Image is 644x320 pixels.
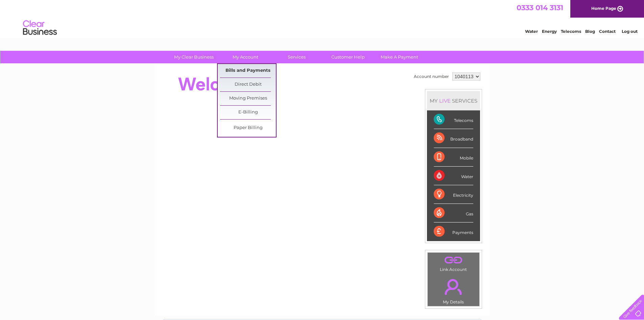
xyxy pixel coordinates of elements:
[429,254,478,266] a: .
[585,29,595,34] a: Blog
[525,29,538,34] a: Water
[434,222,473,241] div: Payments
[434,110,473,129] div: Telecoms
[217,51,273,63] a: My Account
[434,167,473,185] div: Water
[542,29,557,34] a: Energy
[220,92,276,105] a: Moving Premises
[561,29,581,34] a: Telecoms
[220,106,276,119] a: E-Billing
[320,51,376,63] a: Customer Help
[434,204,473,222] div: Gas
[269,51,325,63] a: Services
[372,51,427,63] a: Make A Payment
[163,4,482,33] div: Clear Business is a trading name of Verastar Limited (registered in [GEOGRAPHIC_DATA] No. 3667643...
[622,29,638,34] a: Log out
[427,91,480,110] div: MY SERVICES
[427,273,480,306] td: My Details
[438,98,452,104] div: LIVE
[427,252,480,274] td: Link Account
[434,185,473,204] div: Electricity
[434,148,473,167] div: Mobile
[166,51,222,63] a: My Clear Business
[434,129,473,148] div: Broadband
[412,71,451,82] td: Account number
[220,64,276,78] a: Bills and Payments
[220,78,276,91] a: Direct Debit
[23,18,57,38] img: logo.png
[599,29,616,34] a: Contact
[517,3,563,12] a: 0333 014 3131
[220,121,276,135] a: Paper Billing
[429,275,478,299] a: .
